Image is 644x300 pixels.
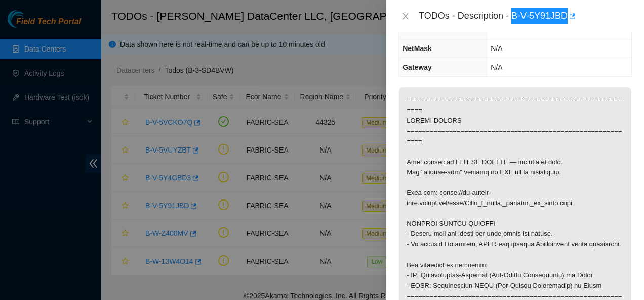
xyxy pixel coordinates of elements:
span: N/A [491,63,502,71]
span: Gateway [402,63,432,71]
span: N/A [491,44,502,53]
span: NetMask [402,44,432,53]
span: close [401,12,410,20]
div: TODOs - Description - B-V-5Y91JBD [419,8,632,24]
button: Close [398,12,413,21]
